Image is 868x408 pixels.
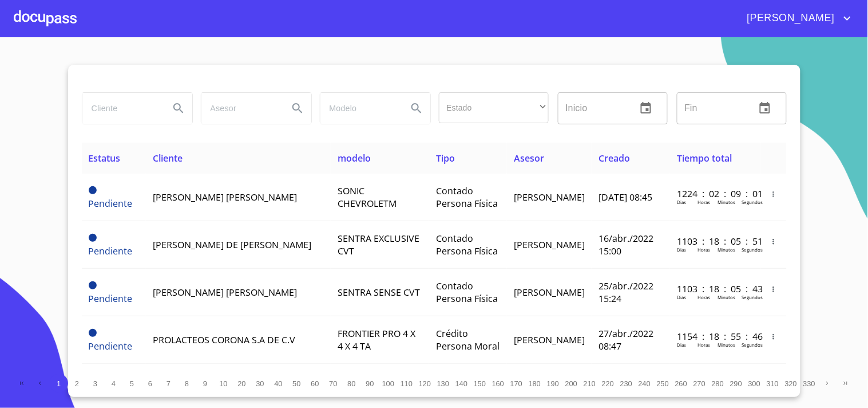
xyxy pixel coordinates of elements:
[416,374,434,393] button: 120
[148,379,152,388] span: 6
[320,93,398,124] input: search
[599,191,652,203] span: [DATE] 08:45
[153,334,295,346] span: PROLACTEOS CORONA S.A DE C.V
[233,374,251,393] button: 20
[178,374,196,393] button: 8
[654,374,672,393] button: 250
[153,191,297,203] span: [PERSON_NAME] [PERSON_NAME]
[89,340,133,352] span: Pendiente
[677,235,754,248] p: 1103 : 18 : 05 : 51
[492,379,504,388] span: 160
[581,374,599,393] button: 210
[474,379,486,388] span: 150
[338,232,419,257] span: SENTRA EXCLUSIVE CVT
[338,185,397,210] span: SONIC CHEVROLETM
[89,329,97,337] span: Pendiente
[153,238,311,251] span: [PERSON_NAME] DE [PERSON_NAME]
[141,374,160,393] button: 6
[434,374,453,393] button: 130
[437,379,449,388] span: 130
[284,95,311,122] button: Search
[691,374,709,393] button: 270
[562,374,581,393] button: 200
[712,379,724,388] span: 280
[324,374,343,393] button: 70
[89,234,97,242] span: Pendiente
[514,191,585,203] span: [PERSON_NAME]
[329,379,337,388] span: 70
[767,379,779,388] span: 310
[544,374,562,393] button: 190
[748,379,760,388] span: 300
[677,283,754,295] p: 1103 : 18 : 05 : 43
[547,379,559,388] span: 190
[764,374,782,393] button: 310
[697,342,710,348] p: Horas
[89,281,97,289] span: Pendiente
[599,152,630,164] span: Creado
[602,379,614,388] span: 220
[86,374,105,393] button: 3
[201,93,279,124] input: search
[697,246,710,253] p: Horas
[185,379,189,388] span: 8
[677,294,686,300] p: Dias
[123,374,141,393] button: 5
[311,379,319,388] span: 60
[800,374,819,393] button: 330
[292,379,300,388] span: 50
[57,379,61,388] span: 1
[489,374,508,393] button: 160
[50,374,68,393] button: 1
[697,294,710,300] p: Horas
[636,374,654,393] button: 240
[379,374,398,393] button: 100
[436,280,498,305] span: Contado Persona Física
[398,374,416,393] button: 110
[89,197,133,210] span: Pendiente
[153,152,183,164] span: Cliente
[617,374,636,393] button: 230
[256,379,264,388] span: 30
[219,379,227,388] span: 10
[677,246,686,253] p: Dias
[153,286,297,299] span: [PERSON_NAME] [PERSON_NAME]
[742,246,763,253] p: Segundos
[130,379,134,388] span: 5
[455,379,467,388] span: 140
[746,374,764,393] button: 300
[742,199,763,205] p: Segundos
[565,379,577,388] span: 200
[677,187,754,200] p: 1224 : 02 : 09 : 01
[112,379,116,388] span: 4
[274,379,282,388] span: 40
[366,379,374,388] span: 90
[718,199,735,205] p: Minutos
[584,379,596,388] span: 210
[167,379,171,388] span: 7
[338,327,415,352] span: FRONTIER PRO 4 X 4 X 4 TA
[338,152,371,164] span: modelo
[269,374,288,393] button: 40
[514,334,585,346] span: [PERSON_NAME]
[514,238,585,251] span: [PERSON_NAME]
[739,9,854,28] button: account of current user
[677,152,732,164] span: Tiempo total
[89,152,121,164] span: Estatus
[471,374,489,393] button: 150
[89,245,133,257] span: Pendiente
[436,327,500,352] span: Crédito Persona Moral
[697,199,710,205] p: Horas
[288,374,306,393] button: 50
[742,294,763,300] p: Segundos
[782,374,800,393] button: 320
[693,379,706,388] span: 270
[657,379,669,388] span: 250
[306,374,324,393] button: 60
[803,379,815,388] span: 330
[742,342,763,348] p: Segundos
[599,374,617,393] button: 220
[251,374,269,393] button: 30
[439,92,549,123] div: ​
[620,379,632,388] span: 230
